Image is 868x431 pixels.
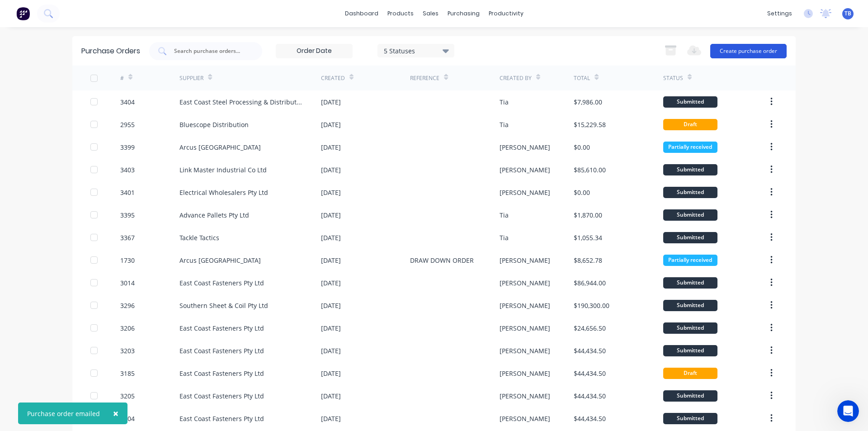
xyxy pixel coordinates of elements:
div: 3185 [120,369,135,378]
div: Submitted [663,232,717,243]
div: 3367 [120,233,135,242]
a: dashboard [340,7,383,20]
div: East Coast Fasteners Pty Ltd [179,391,264,401]
div: [DATE] [321,256,341,265]
div: Submitted [663,187,717,198]
div: Total [574,74,590,82]
div: 3404 [120,97,135,107]
div: Partially received [663,142,717,153]
div: [DATE] [321,301,341,310]
div: [DATE] [321,233,341,242]
div: Bluescope Distribution [179,120,249,129]
div: Status [663,74,683,82]
div: [DATE] [321,391,341,401]
div: Electrical Wholesalers Pty Ltd [179,188,268,197]
div: Arcus [GEOGRAPHIC_DATA] [179,142,261,152]
div: Submitted [663,413,717,424]
div: Supplier [179,74,203,82]
div: Tia [500,210,509,220]
span: × [113,407,118,420]
div: Submitted [663,209,717,221]
div: $44,434.50 [574,414,606,423]
div: Submitted [663,164,717,175]
div: Tia [500,120,509,129]
div: productivity [484,7,528,20]
div: East Coast Fasteners Pty Ltd [179,369,264,378]
div: [DATE] [321,323,341,333]
div: Tia [500,97,509,107]
div: $7,986.00 [574,97,602,107]
span: TB [844,9,851,18]
div: [PERSON_NAME] [500,278,550,288]
div: Draft [663,119,717,130]
div: [DATE] [321,120,341,129]
div: $15,229.58 [574,120,606,129]
div: East Coast Fasteners Pty Ltd [179,414,264,423]
div: 3014 [120,278,135,288]
button: Close [104,403,127,424]
div: Submitted [663,277,717,289]
div: [PERSON_NAME] [500,323,550,333]
div: Reference [410,74,439,82]
div: 3296 [120,301,135,310]
div: [PERSON_NAME] [500,256,550,265]
div: Arcus [GEOGRAPHIC_DATA] [179,256,261,265]
div: $1,055.34 [574,233,602,242]
input: Order Date [276,44,352,58]
div: Submitted [663,345,717,356]
div: Southern Sheet & Coil Pty Ltd [179,301,268,310]
div: [PERSON_NAME] [500,414,550,423]
div: [PERSON_NAME] [500,165,550,175]
div: 2955 [120,120,135,129]
div: 3395 [120,210,135,220]
div: 3399 [120,142,135,152]
div: DRAW DOWN ORDER [410,256,474,265]
div: sales [418,7,443,20]
div: [DATE] [321,346,341,355]
div: Purchase Orders [81,46,140,57]
div: Tia [500,233,509,242]
div: $24,656.50 [574,323,606,333]
div: $1,870.00 [574,210,602,220]
div: products [383,7,418,20]
div: 5 Statuses [384,46,448,55]
div: Submitted [663,300,717,311]
div: Advance Pallets Pty Ltd [179,210,249,220]
div: # [120,74,124,82]
div: [PERSON_NAME] [500,346,550,355]
div: Submitted [663,96,717,108]
div: $44,434.50 [574,369,606,378]
input: Search purchase orders... [173,47,248,56]
div: [DATE] [321,188,341,197]
div: Partially received [663,255,717,266]
div: $44,434.50 [574,346,606,355]
div: [PERSON_NAME] [500,369,550,378]
div: [DATE] [321,210,341,220]
div: 3401 [120,188,135,197]
div: $0.00 [574,142,590,152]
div: East Coast Fasteners Pty Ltd [179,323,264,333]
div: settings [763,7,797,20]
iframe: Intercom live chat [837,400,859,422]
img: Factory [16,7,30,20]
div: $190,300.00 [574,301,609,310]
div: 3205 [120,391,135,401]
div: East Coast Fasteners Pty Ltd [179,346,264,355]
button: Create purchase order [710,44,787,58]
div: East Coast Fasteners Pty Ltd [179,278,264,288]
div: Draft [663,368,717,379]
div: East Coast Steel Processing & Distribution [179,97,303,107]
div: purchasing [443,7,484,20]
div: $44,434.50 [574,391,606,401]
div: [PERSON_NAME] [500,391,550,401]
div: [DATE] [321,142,341,152]
div: Submitted [663,322,717,334]
div: [PERSON_NAME] [500,142,550,152]
div: $86,944.00 [574,278,606,288]
div: $85,610.00 [574,165,606,175]
div: 3403 [120,165,135,175]
div: [DATE] [321,97,341,107]
div: [DATE] [321,369,341,378]
div: $0.00 [574,188,590,197]
div: [PERSON_NAME] [500,188,550,197]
